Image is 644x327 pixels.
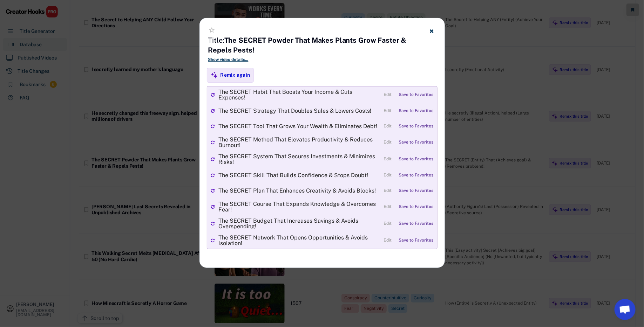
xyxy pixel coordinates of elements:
[219,108,380,114] div: The SECRET Strategy That Doubles Sales & Lowers Costs!
[399,238,434,243] div: Save to Favorites
[615,299,636,320] a: Open chat
[399,92,434,97] div: Save to Favorites
[399,124,434,129] div: Save to Favorites
[384,204,392,209] div: Edit
[399,109,434,113] div: Save to Favorites
[399,140,434,145] div: Save to Favorites
[219,235,380,246] div: The SECRET Network That Opens Opportunities & Avoids Isolation!
[399,188,434,193] div: Save to Favorites
[384,140,392,145] div: Edit
[384,157,392,162] div: Edit
[219,137,380,148] div: The SECRET Method That Elevates Productivity & Reduces Burnout!
[399,204,434,209] div: Save to Favorites
[384,221,392,226] div: Edit
[384,188,392,193] div: Edit
[221,72,250,78] div: Remix again
[399,173,434,178] div: Save to Favorites
[384,92,392,97] div: Edit
[219,124,380,129] div: The SECRET Tool That Grows Your Wealth & Eliminates Debt!
[208,27,215,34] button: star_border
[219,154,380,165] div: The SECRET System That Secures Investments & Minimizes Risks!
[211,71,218,79] img: MagicMajor%20%28Purple%29.svg
[384,173,392,178] div: Edit
[208,36,408,54] strong: The SECRET Powder That Makes Plants Grow Faster & Repels Pests!
[219,188,380,194] div: The SECRET Plan That Enhances Creativity & Avoids Blocks!
[384,124,392,129] div: Edit
[399,221,434,226] div: Save to Favorites
[208,57,436,63] div: Show video details...
[219,201,380,213] div: The SECRET Course That Expands Knowledge & Overcomes Fear!
[219,218,380,229] div: The SECRET Budget That Increases Savings & Avoids Overspending!
[384,109,392,113] div: Edit
[219,89,380,100] div: The SECRET Habit That Boosts Your Income & Cuts Expenses!
[219,173,380,178] div: The SECRET Skill That Builds Confidence & Stops Doubt!
[208,35,419,55] h4: Title:
[399,157,434,162] div: Save to Favorites
[384,238,392,243] div: Edit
